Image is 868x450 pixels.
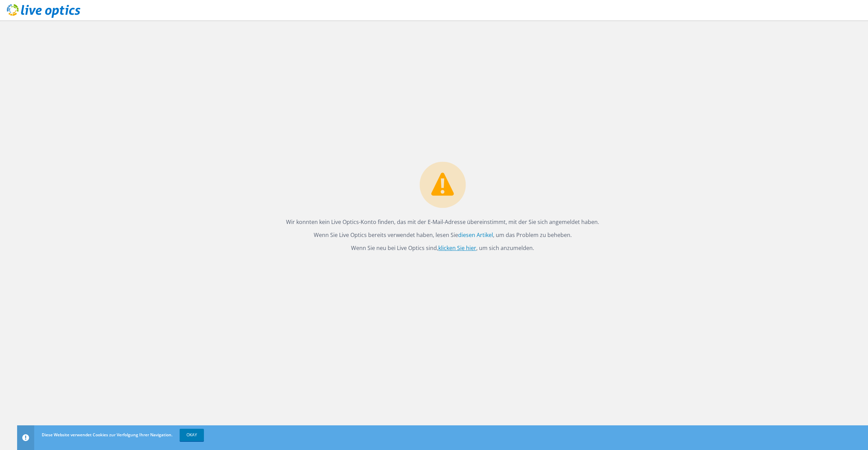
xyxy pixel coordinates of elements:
[458,231,493,239] a: diesen Artikel
[286,243,599,253] p: Wenn Sie neu bei Live Optics sind, , um sich anzumelden.
[180,429,204,441] a: OKAY
[438,244,476,252] a: klicken Sie hier
[286,217,599,227] p: Wir konnten kein Live Optics-Konto finden, das mit der E-Mail-Adresse übereinstimmt, mit der Sie ...
[42,432,172,438] span: Diese Website verwendet Cookies zur Verfolgung Ihrer Navigation.
[286,230,599,240] p: Wenn Sie Live Optics bereits verwendet haben, lesen Sie , um das Problem zu beheben.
